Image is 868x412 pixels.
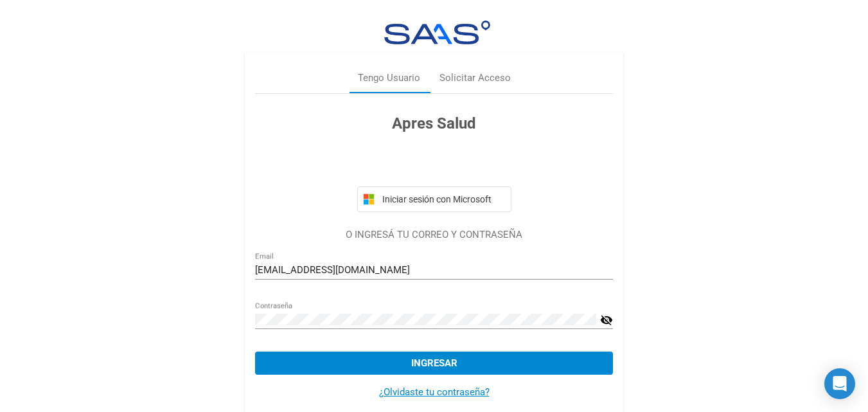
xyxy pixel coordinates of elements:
[411,357,457,369] span: Ingresar
[255,112,613,135] h3: Apres Salud
[255,352,613,375] button: Ingresar
[351,149,518,177] iframe: Botón Iniciar sesión con Google
[358,71,420,85] div: Tengo Usuario
[255,228,613,242] p: O INGRESÁ TU CORREO Y CONTRASEÑA
[380,194,506,204] span: Iniciar sesión con Microsoft
[824,368,855,399] div: Open Intercom Messenger
[379,386,490,398] a: ¿Olvidaste tu contraseña?
[439,71,511,85] div: Solicitar Acceso
[357,186,511,212] button: Iniciar sesión con Microsoft
[600,312,613,328] mat-icon: visibility_off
